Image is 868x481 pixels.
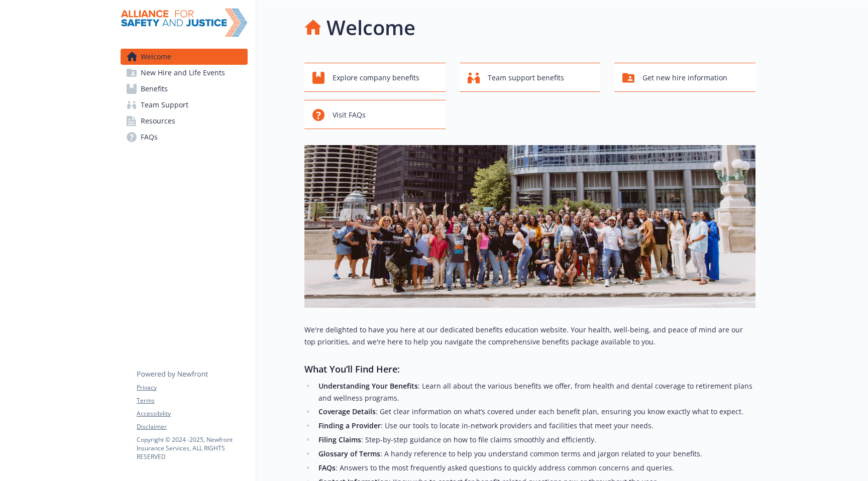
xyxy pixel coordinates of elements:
[333,105,366,125] span: Visit FAQs
[141,129,158,145] span: FAQs
[318,449,380,458] strong: Glossary of Terms
[121,97,248,113] a: Team Support
[137,396,247,405] a: Terms
[460,63,601,92] button: Team support benefits
[614,63,755,92] button: Get new hire information
[304,362,755,376] h3: What You’ll Find Here:
[141,97,188,113] span: Team Support
[315,406,755,418] li: : Get clear information on what’s covered under each benefit plan, ensuring you know exactly what...
[318,407,376,416] strong: Coverage Details
[318,463,336,472] strong: FAQs
[121,81,248,97] a: Benefits
[315,420,755,432] li: : Use our tools to locate in-network providers and facilities that meet your needs.
[141,49,171,65] span: Welcome
[121,65,248,81] a: New Hire and Life Events
[137,422,247,431] a: Disclaimer
[304,145,755,308] img: overview page banner
[333,68,419,87] span: Explore company benefits
[141,65,225,81] span: New Hire and Life Events
[315,380,755,404] li: : Learn all about the various benefits we offer, from health and dental coverage to retirement pl...
[121,129,248,145] a: FAQs
[304,324,755,348] p: We're delighted to have you here at our dedicated benefits education website. Your health, well-b...
[327,13,415,43] h1: Welcome
[304,100,446,129] button: Visit FAQs
[137,409,247,418] a: Accessibility
[318,435,361,444] strong: Filing Claims
[315,448,755,460] li: : A handy reference to help you understand common terms and jargon related to your benefits.
[315,434,755,446] li: : Step-by-step guidance on how to file claims smoothly and efficiently.
[141,81,168,97] span: Benefits
[315,462,755,474] li: : Answers to the most frequently asked questions to quickly address common concerns and queries.
[642,68,727,87] span: Get new hire information
[121,49,248,65] a: Welcome
[488,68,564,87] span: Team support benefits
[137,435,247,461] p: Copyright © 2024 - 2025 , Newfront Insurance Services, ALL RIGHTS RESERVED
[318,381,418,391] strong: Understanding Your Benefits
[137,383,247,392] a: Privacy
[121,113,248,129] a: Resources
[141,113,175,129] span: Resources
[318,421,381,430] strong: Finding a Provider
[304,63,446,92] button: Explore company benefits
